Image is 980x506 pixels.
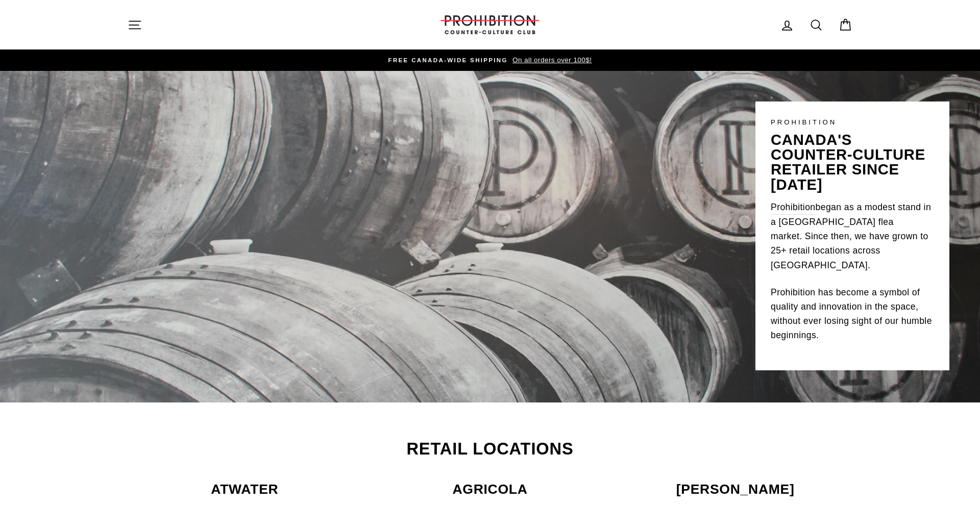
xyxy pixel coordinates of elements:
[771,200,816,215] a: Prohibition
[510,56,592,64] span: On all orders over 100$!
[130,55,850,66] a: FREE CANADA-WIDE SHIPPING On all orders over 100$!
[128,441,852,458] h2: Retail Locations
[771,133,934,192] p: canada's counter-culture retailer since [DATE]
[439,15,541,34] img: PROHIBITION COUNTER-CULTURE CLUB
[373,483,607,496] p: AGRICOLA
[771,117,934,128] p: PROHIBITION
[388,57,508,63] span: FREE CANADA-WIDE SHIPPING
[771,285,934,343] p: Prohibition has become a symbol of quality and innovation in the space, without ever losing sight...
[618,483,852,496] p: [PERSON_NAME]
[128,483,362,496] p: ATWATER
[771,200,934,272] p: began as a modest stand in a [GEOGRAPHIC_DATA] flea market. Since then, we have grown to 25+ reta...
